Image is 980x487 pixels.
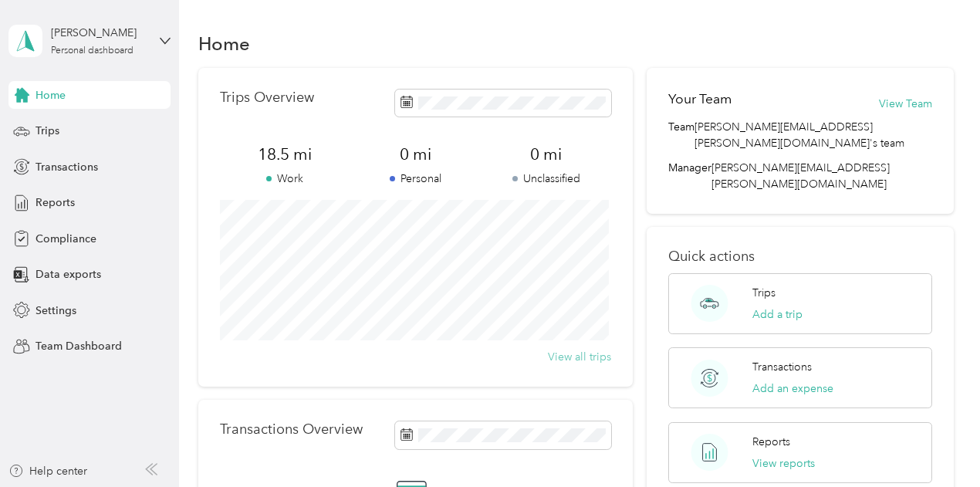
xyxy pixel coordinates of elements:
[35,303,76,319] span: Settings
[752,434,790,450] p: Reports
[220,90,314,106] p: Trips Overview
[220,171,350,187] p: Work
[35,159,98,175] span: Transactions
[694,119,932,151] span: [PERSON_NAME][EMAIL_ADDRESS][PERSON_NAME][DOMAIN_NAME]'s team
[752,380,833,397] button: Add an expense
[350,171,481,187] p: Personal
[350,144,481,165] span: 0 mi
[8,463,87,479] button: Help center
[752,285,776,301] p: Trips
[220,421,363,438] p: Transactions Overview
[752,306,803,323] button: Add a trip
[668,160,711,192] span: Manager
[481,171,611,187] p: Unclassified
[51,25,147,41] div: [PERSON_NAME]
[752,455,815,472] button: View reports
[668,119,694,151] span: Team
[711,161,890,191] span: [PERSON_NAME][EMAIL_ADDRESS][PERSON_NAME][DOMAIN_NAME]
[668,249,932,265] p: Quick actions
[51,46,133,56] div: Personal dashboard
[220,144,350,165] span: 18.5 mi
[894,401,980,487] iframe: Everlance-gr Chat Button Frame
[481,144,611,165] span: 0 mi
[35,231,96,247] span: Compliance
[35,123,59,139] span: Trips
[879,96,932,112] button: View Team
[548,349,611,365] button: View all trips
[752,359,812,375] p: Transactions
[668,90,732,109] h2: Your Team
[35,266,101,282] span: Data exports
[35,194,75,211] span: Reports
[198,36,250,52] h1: Home
[35,87,66,103] span: Home
[35,338,122,354] span: Team Dashboard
